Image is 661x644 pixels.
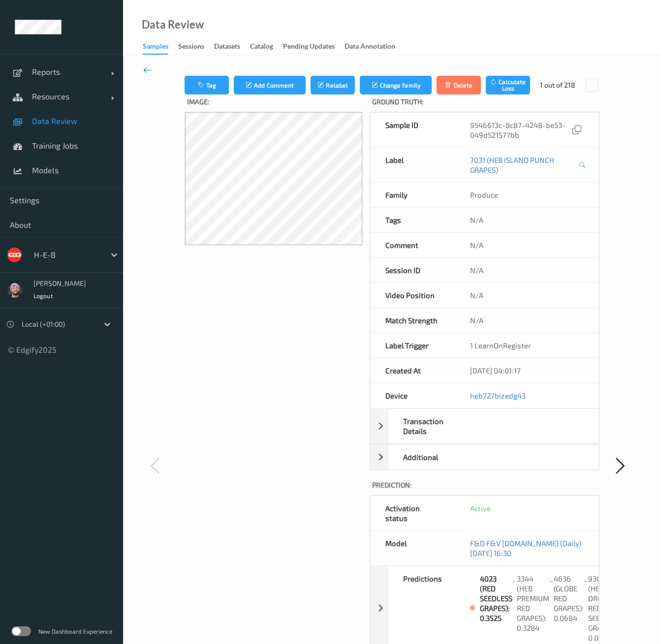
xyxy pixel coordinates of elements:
div: Device [371,383,455,408]
div: Activation status [371,496,455,530]
a: Sessions [178,40,214,54]
a: Samples [143,40,178,55]
div: Active [470,503,584,513]
a: Datasets [214,40,250,54]
div: N/A [455,208,598,232]
div: Sessions [178,41,204,54]
div: Session ID [371,258,455,282]
a: F&D F&V [DOMAIN_NAME] (Daily) [DATE] 16:30 [470,539,581,557]
div: Model [371,531,455,565]
button: Calculate Loss [486,76,530,94]
div: Match Strength [371,308,455,333]
div: 4023 (RED SEEDLESS GRAPES): 0.3525 [480,574,512,643]
div: 3344 (HEB PREMIUM RED GRAPES): 0.3284 [517,574,549,643]
div: N/A [455,258,598,282]
div: Catalog [250,41,273,54]
div: 1 LearnOnRegister [455,333,598,358]
div: N/A [455,233,598,257]
div: Transaction Details [370,408,599,444]
div: , [549,574,554,643]
div: 9546613c-8c87-4248-be53-049d521577bb [470,120,584,140]
div: Family [371,183,455,207]
label: Ground Truth : [370,94,599,112]
div: Additional [388,445,466,469]
label: Image: [185,94,363,112]
div: Data Annotation [345,41,395,54]
div: Label Trigger [371,333,455,358]
div: Pending Updates [283,41,335,54]
button: Relabel [311,76,355,94]
button: Change family [360,76,432,94]
div: N/A [455,308,598,333]
div: Video Position [371,283,455,307]
button: Tag [185,76,229,94]
div: Transaction Details [388,409,466,443]
a: Data Annotation [345,40,405,54]
div: Sample ID [371,113,455,147]
div: Label [371,148,455,182]
div: Comment [371,233,455,257]
div: Datasets [214,41,240,54]
div: N/A [455,283,598,307]
label: Prediction: [370,478,599,495]
div: [DATE] 04:01:17 [455,358,598,383]
div: Additional [370,444,599,470]
a: heb727bizedg43 [470,391,526,400]
div: 93043 (HEB ORGANIC RED SEEDLESS GRAPES): 0.0359 [588,574,621,643]
a: Catalog [250,40,283,54]
button: Add Comment [234,76,306,94]
div: , [512,574,517,643]
div: 1 out of 218 [540,80,575,90]
div: Tags [371,208,455,232]
div: Created At [371,358,455,383]
div: 4636 (GLOBE RED GRAPES): 0.0684 [554,574,584,643]
button: Delete [437,76,481,94]
a: 7031 (HEB ISLAND PUNCH GRAPES) [470,155,576,175]
a: Pending Updates [283,40,345,54]
div: , [584,574,588,643]
div: Data Review [142,20,204,30]
div: Produce [470,190,584,200]
div: Samples [143,41,168,55]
